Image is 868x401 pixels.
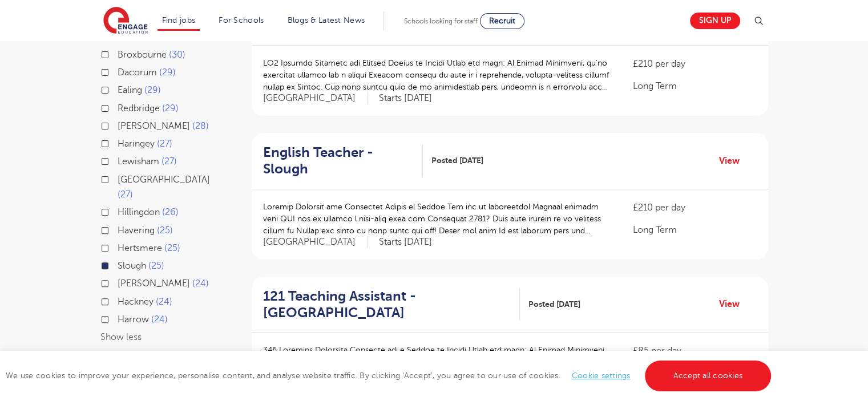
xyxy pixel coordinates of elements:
[489,17,515,25] span: Recruit
[263,92,368,104] span: [GEOGRAPHIC_DATA]
[118,278,125,286] input: [PERSON_NAME] 24
[263,236,368,248] span: [GEOGRAPHIC_DATA]
[379,236,432,248] p: Starts [DATE]
[118,103,160,114] span: Redbridge
[157,139,172,149] span: 27
[263,57,611,93] p: LO2 Ipsumdo Sitametc adi Elitsed Doeius te Incidi Utlab etd magn: Al Enimad Minimveni, qu’no exer...
[118,225,125,233] input: Havering 25
[404,17,478,25] span: Schools looking for staff
[118,175,210,185] span: [GEOGRAPHIC_DATA]
[263,144,423,177] a: English Teacher - Slough
[164,243,180,253] span: 25
[263,288,520,321] a: 121 Teaching Assistant - [GEOGRAPHIC_DATA]
[633,344,756,358] p: £85 per day
[528,298,580,310] span: Posted [DATE]
[162,103,179,114] span: 29
[162,156,177,167] span: 27
[118,175,125,182] input: [GEOGRAPHIC_DATA] 27
[118,207,125,214] input: Hillingdon 26
[159,67,176,78] span: 29
[118,103,125,111] input: Redbridge 29
[263,144,414,177] h2: English Teacher - Slough
[633,57,756,71] p: £210 per day
[100,332,142,342] button: Show less
[633,223,756,237] p: Long Term
[431,155,483,167] span: Posted [DATE]
[162,16,196,25] a: Find jobs
[118,156,125,164] input: Lewisham 27
[118,85,125,92] input: Ealing 29
[6,371,774,380] span: We use cookies to improve your experience, personalise content, and analyse website traffic. By c...
[118,207,160,217] span: Hillingdon
[118,314,125,322] input: Harrow 24
[118,50,167,60] span: Broxbourne
[118,297,154,307] span: Hackney
[192,278,209,289] span: 24
[156,297,172,307] span: 24
[157,225,173,236] span: 25
[118,261,146,271] span: Slough
[148,261,164,271] span: 25
[118,278,190,289] span: [PERSON_NAME]
[169,50,185,60] span: 30
[480,13,524,29] a: Recruit
[118,243,125,250] input: Hertsmere 25
[118,314,149,325] span: Harrow
[192,121,209,131] span: 28
[151,314,168,325] span: 24
[118,85,142,95] span: Ealing
[118,121,190,131] span: [PERSON_NAME]
[103,7,148,35] img: Engage Education
[379,92,432,104] p: Starts [DATE]
[144,85,161,95] span: 29
[288,16,365,25] a: Blogs & Latest News
[118,67,125,75] input: Dacorum 29
[118,50,125,57] input: Broxbourne 30
[118,243,162,253] span: Hertsmere
[118,297,125,304] input: Hackney 24
[645,361,772,391] a: Accept all cookies
[263,201,611,237] p: Loremip Dolorsit ame Consectet Adipis el Seddoe Tem inc ut laboreetdol Magnaal enimadm veni QUI n...
[719,297,748,311] a: View
[118,156,159,167] span: Lewisham
[118,139,155,149] span: Haringey
[263,344,611,380] p: 346 Loremips Dolorsita Consecte adi e Seddoe te Incidi Utlab etd magn: Al Enimad Minimveni, qu’no...
[118,261,125,268] input: Slough 25
[719,153,748,168] a: View
[572,371,631,380] a: Cookie settings
[690,13,740,29] a: Sign up
[219,16,264,25] a: For Schools
[633,201,756,214] p: £210 per day
[118,139,125,146] input: Haringey 27
[118,225,155,236] span: Havering
[118,189,133,200] span: 27
[633,79,756,93] p: Long Term
[162,207,179,217] span: 26
[118,67,157,78] span: Dacorum
[263,288,511,321] h2: 121 Teaching Assistant - [GEOGRAPHIC_DATA]
[118,121,125,128] input: [PERSON_NAME] 28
